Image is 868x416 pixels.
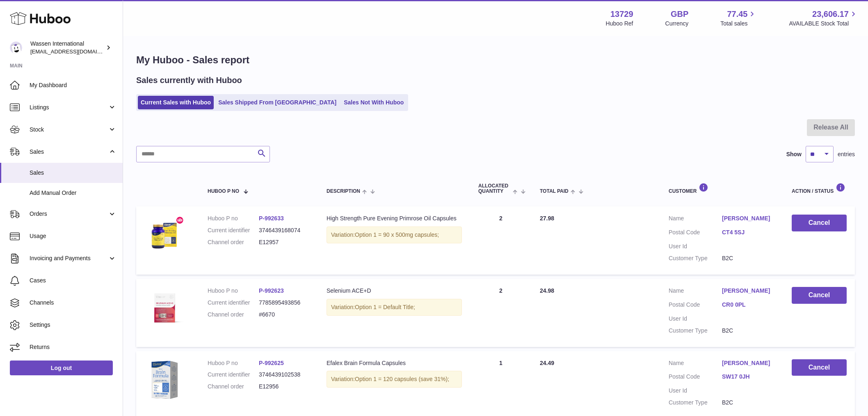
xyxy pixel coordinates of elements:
[327,226,462,243] div: Variation:
[789,9,858,28] a: 23,606.17 AVAILABLE Stock Total
[327,189,360,194] span: Description
[30,254,108,262] span: Invoicing and Payments
[259,383,310,391] dd: E12956
[30,148,108,156] span: Sales
[259,238,310,246] dd: E12957
[722,373,775,381] a: SW17 0JH
[669,215,722,224] dt: Name
[789,20,858,28] span: AVAILABLE Stock Total
[208,359,259,367] dt: Huboo P no
[30,277,116,284] span: Cases
[838,150,855,158] span: entries
[671,9,688,20] strong: GBP
[669,399,722,407] dt: Customer Type
[722,287,775,295] a: [PERSON_NAME]
[669,387,722,395] dt: User Id
[30,126,108,134] span: Stock
[540,287,554,294] span: 24.98
[259,371,310,379] dd: 3746439102538
[259,226,310,234] dd: 3746439168074
[722,327,775,335] dd: B2C
[327,287,462,295] div: Selenium ACE+D
[327,215,462,222] div: High Strength Pure Evening Primrose Oil Capsules
[259,360,284,366] a: P-992625
[259,299,310,307] dd: 7785895493856
[144,215,185,256] img: EveningPrimroseOilCapsules_TopSanteLogo.png
[722,254,775,262] dd: B2C
[208,287,259,295] dt: Huboo P no
[355,231,439,238] span: Option 1 = 90 x 500mg capsules;
[259,311,310,319] dd: #6670
[669,243,722,250] dt: User Id
[540,189,569,194] span: Total paid
[30,40,104,55] div: Wassen International
[144,287,185,328] img: Selenium-Master.png
[669,287,722,297] dt: Name
[669,315,722,323] dt: User Id
[669,301,722,311] dt: Postal Code
[144,359,185,400] img: Efalex120CapsulesNewDoubleStrength_1.png
[720,9,757,28] a: 77.45 Total sales
[10,42,22,54] img: internalAdmin-13729@internal.huboo.com
[327,359,462,367] div: Efalex Brain Formula Capsules
[720,20,757,28] span: Total sales
[722,359,775,367] a: [PERSON_NAME]
[30,232,116,240] span: Usage
[478,183,511,194] span: ALLOCATED Quantity
[30,299,116,307] span: Channels
[10,361,113,375] a: Log out
[540,215,554,222] span: 27.98
[30,189,116,197] span: Add Manual Order
[259,215,284,222] a: P-992633
[722,301,775,309] a: CR0 0PL
[792,215,847,231] button: Cancel
[341,96,407,109] a: Sales Not With Huboo
[355,376,449,382] span: Option 1 = 120 capsules (save 31%);
[812,9,849,20] span: 23,606.17
[727,9,747,20] span: 77.45
[208,311,259,319] dt: Channel order
[606,20,633,28] div: Huboo Ref
[327,371,462,388] div: Variation:
[669,183,775,194] div: Customer
[669,327,722,335] dt: Customer Type
[669,229,722,238] dt: Postal Code
[259,287,284,294] a: P-992623
[208,226,259,234] dt: Current identifier
[30,48,121,55] span: [EMAIL_ADDRESS][DOMAIN_NAME]
[136,53,855,67] h1: My Huboo - Sales report
[540,360,554,366] span: 24.49
[138,96,214,109] a: Current Sales with Huboo
[208,371,259,379] dt: Current identifier
[30,210,108,218] span: Orders
[355,304,415,310] span: Option 1 = Default Title;
[208,189,239,194] span: Huboo P no
[30,343,116,351] span: Returns
[470,279,532,347] td: 2
[722,399,775,407] dd: B2C
[669,359,722,369] dt: Name
[722,215,775,222] a: [PERSON_NAME]
[208,215,259,222] dt: Huboo P no
[669,254,722,262] dt: Customer Type
[208,299,259,307] dt: Current identifier
[722,229,775,236] a: CT4 5SJ
[30,81,116,89] span: My Dashboard
[30,104,108,111] span: Listings
[792,359,847,376] button: Cancel
[786,150,802,158] label: Show
[215,96,339,109] a: Sales Shipped From [GEOGRAPHIC_DATA]
[665,20,689,28] div: Currency
[792,287,847,304] button: Cancel
[669,373,722,383] dt: Postal Code
[470,206,532,275] td: 2
[30,169,116,177] span: Sales
[327,299,462,316] div: Variation:
[30,321,116,329] span: Settings
[610,9,633,20] strong: 13729
[208,383,259,391] dt: Channel order
[136,75,242,86] h2: Sales currently with Huboo
[792,183,847,194] div: Action / Status
[208,238,259,246] dt: Channel order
